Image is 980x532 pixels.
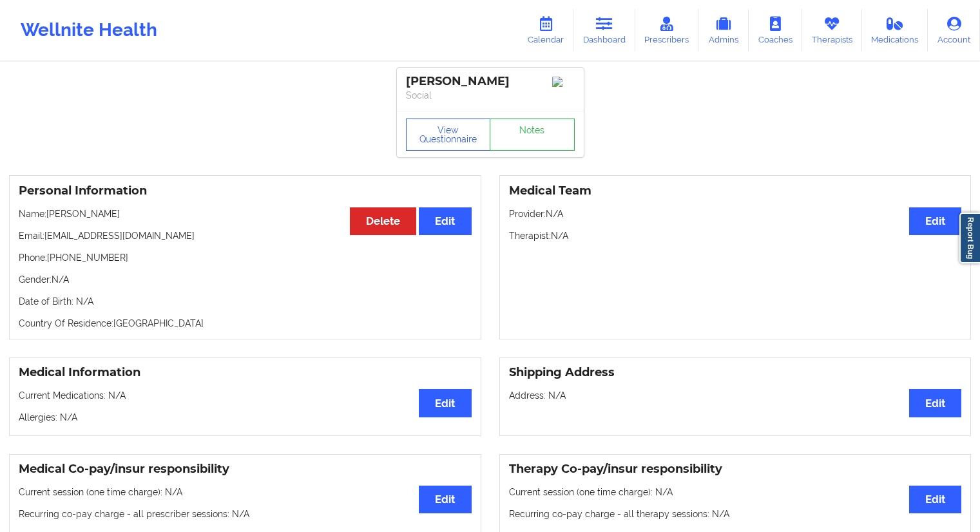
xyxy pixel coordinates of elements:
[862,9,928,52] a: Medications
[490,119,575,151] a: Notes
[802,9,862,52] a: Therapists
[19,273,472,286] p: Gender: N/A
[350,207,416,235] button: Delete
[406,119,491,151] button: View Questionnaire
[698,9,749,52] a: Admins
[573,9,635,52] a: Dashboard
[19,462,472,477] h3: Medical Co-pay/insur responsibility
[509,508,962,520] p: Recurring co-pay charge - all therapy sessions : N/A
[406,89,575,102] p: Social
[509,184,962,198] h3: Medical Team
[509,365,962,380] h3: Shipping Address
[19,229,472,242] p: Email: [EMAIL_ADDRESS][DOMAIN_NAME]
[509,389,962,402] p: Address: N/A
[909,486,961,513] button: Edit
[518,9,573,52] a: Calendar
[959,213,980,263] a: Report Bug
[509,486,962,499] p: Current session (one time charge): N/A
[509,462,962,477] h3: Therapy Co-pay/insur responsibility
[19,486,472,499] p: Current session (one time charge): N/A
[909,389,961,417] button: Edit
[19,317,472,330] p: Country Of Residence: [GEOGRAPHIC_DATA]
[509,229,962,242] p: Therapist: N/A
[749,9,802,52] a: Coaches
[19,295,472,308] p: Date of Birth: N/A
[419,207,471,235] button: Edit
[19,365,472,380] h3: Medical Information
[928,9,980,52] a: Account
[19,251,472,264] p: Phone: [PHONE_NUMBER]
[19,411,472,424] p: Allergies: N/A
[552,77,575,87] img: Image%2Fplaceholer-image.png
[635,9,699,52] a: Prescribers
[509,207,962,220] p: Provider: N/A
[406,74,575,89] div: [PERSON_NAME]
[419,486,471,513] button: Edit
[19,389,472,402] p: Current Medications: N/A
[19,184,472,198] h3: Personal Information
[419,389,471,417] button: Edit
[909,207,961,235] button: Edit
[19,207,472,220] p: Name: [PERSON_NAME]
[19,508,472,520] p: Recurring co-pay charge - all prescriber sessions : N/A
